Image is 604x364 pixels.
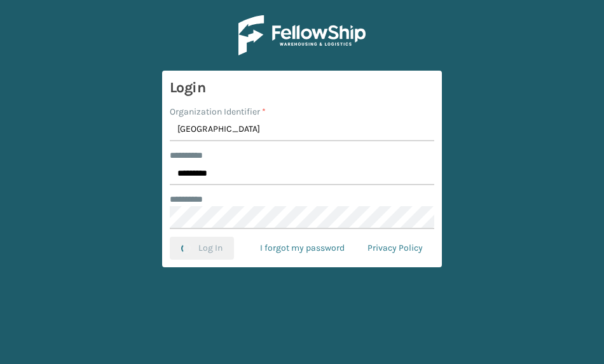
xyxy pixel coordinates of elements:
[356,237,434,260] a: Privacy Policy
[170,78,434,97] h3: Login
[170,237,234,260] button: Log In
[249,237,356,260] a: I forgot my password
[170,105,266,118] label: Organization Identifier
[238,15,366,55] img: Logo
